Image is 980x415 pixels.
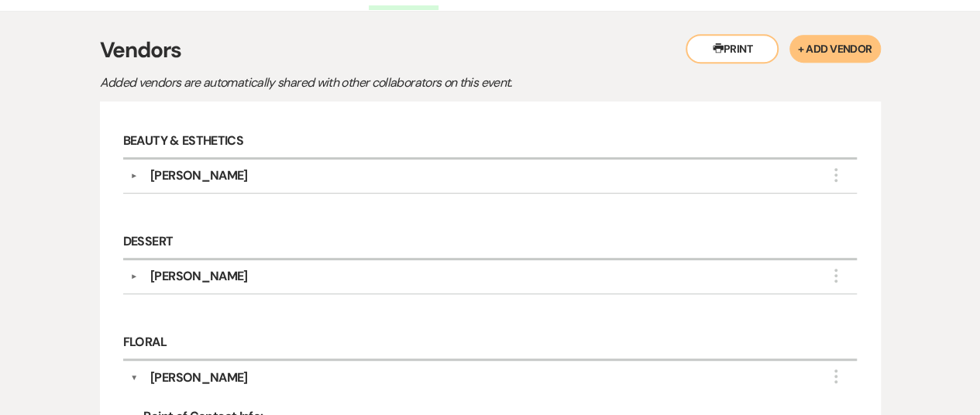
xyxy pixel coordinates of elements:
[789,35,880,63] button: + Add Vendor
[100,73,642,93] p: Added vendors are automatically shared with other collaborators on this event.
[123,125,858,159] h6: Beauty & Esthetics
[123,327,858,361] h6: Floral
[125,172,143,180] button: ▼
[686,34,779,63] button: Print
[100,34,881,67] h3: Vendors
[150,166,248,185] div: [PERSON_NAME]
[123,226,858,260] h6: Dessert
[150,369,248,387] div: [PERSON_NAME]
[125,273,143,280] button: ▼
[130,369,138,387] button: ▼
[150,267,248,286] div: [PERSON_NAME]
